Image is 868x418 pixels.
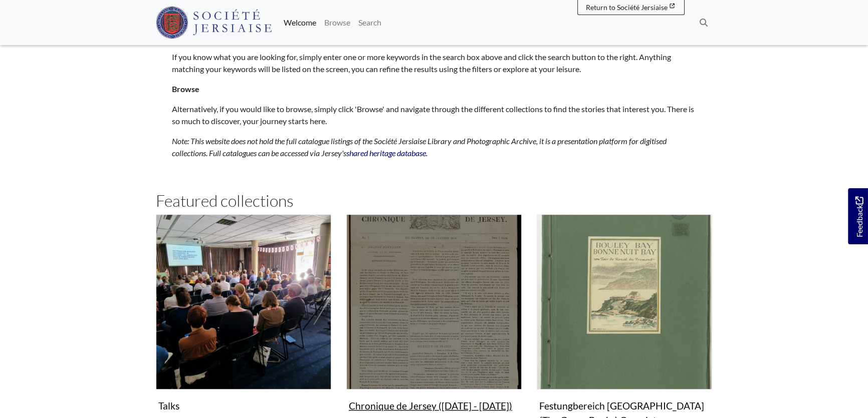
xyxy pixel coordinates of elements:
[354,13,385,33] a: Search
[172,136,667,158] em: Note: This website does not hold the full catalogue listings of the Société Jersiaise Library and...
[853,196,865,237] span: Feedback
[346,148,426,158] a: shared heritage database
[156,4,272,41] a: Société Jersiaise logo
[537,214,712,389] img: Festungbereich Jersey (The Green Books) Complete
[156,7,272,39] img: Société Jersiaise
[172,51,696,75] p: If you know what you are looking for, simply enter one or more keywords in the search box above a...
[346,214,522,416] a: Chronique de Jersey (1814 - 1959)Chronique de Jersey ([DATE] - [DATE])
[156,214,331,389] img: Talks
[172,84,199,94] strong: Browse
[156,191,712,210] h2: Featured collections
[280,13,320,33] a: Welcome
[320,13,354,33] a: Browse
[172,103,696,127] p: Alternatively, if you would like to browse, simply click 'Browse' and navigate through the differ...
[156,214,331,416] a: TalksTalks
[848,188,868,244] a: Would you like to provide feedback?
[586,3,668,12] span: Return to Société Jersiaise
[346,214,522,389] img: Chronique de Jersey (1814 - 1959)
